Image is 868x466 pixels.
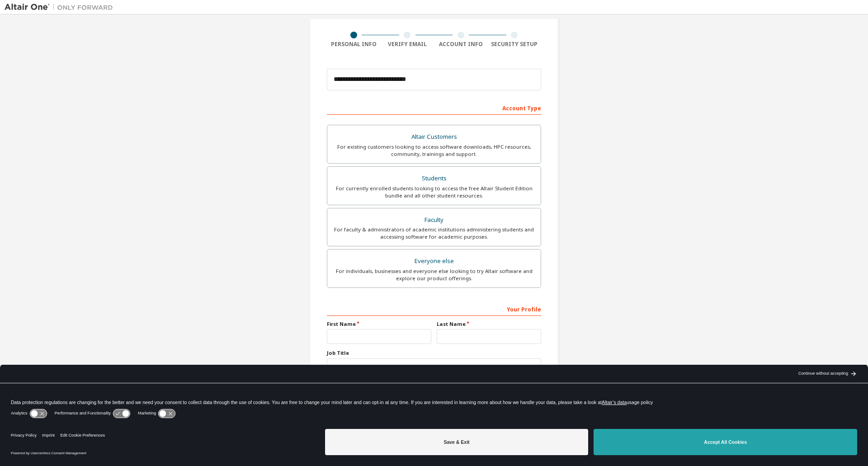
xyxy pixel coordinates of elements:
div: Verify Email [381,41,434,48]
div: Everyone else [333,255,535,268]
div: For faculty & administrators of academic institutions administering students and accessing softwa... [333,226,535,240]
div: Personal Info [327,41,381,48]
div: Your Profile [327,301,541,316]
label: Last Name [437,320,541,328]
div: Security Setup [488,41,542,48]
div: For existing customers looking to access software downloads, HPC resources, community, trainings ... [333,143,535,158]
div: Account Info [434,41,488,48]
div: For currently enrolled students looking to access the free Altair Student Edition bundle and all ... [333,185,535,199]
div: Account Type [327,100,541,115]
label: First Name [327,320,431,328]
label: Job Title [327,349,541,357]
div: For individuals, businesses and everyone else looking to try Altair software and explore our prod... [333,268,535,282]
div: Students [333,172,535,185]
div: Faculty [333,214,535,226]
img: Altair One [5,3,118,12]
div: Altair Customers [333,131,535,143]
